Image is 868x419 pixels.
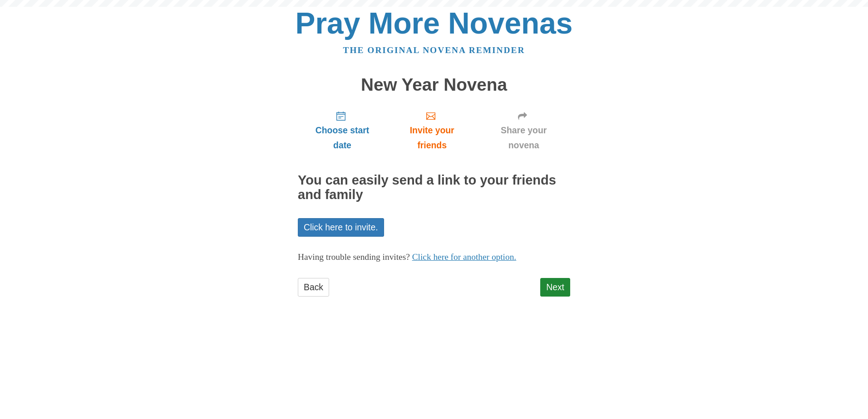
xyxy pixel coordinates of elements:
[387,103,477,157] a: Invite your friends
[296,6,573,40] a: Pray More Novenas
[298,173,570,202] h2: You can easily send a link to your friends and family
[298,278,329,297] a: Back
[298,103,387,157] a: Choose start date
[412,252,517,262] a: Click here for another option.
[477,103,570,157] a: Share your novena
[298,252,410,262] span: Having trouble sending invites?
[396,123,468,153] span: Invite your friends
[540,278,570,297] a: Next
[298,218,384,237] a: Click here to invite.
[343,45,525,55] a: The original novena reminder
[486,123,561,153] span: Share your novena
[307,123,378,153] span: Choose start date
[298,75,570,95] h1: New Year Novena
